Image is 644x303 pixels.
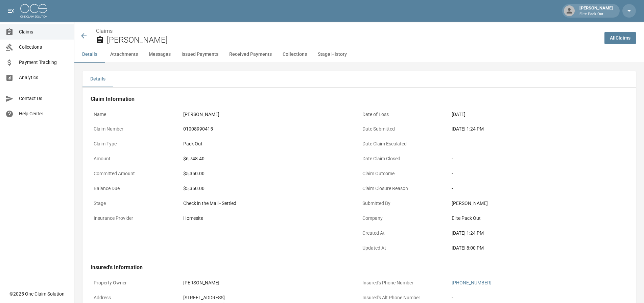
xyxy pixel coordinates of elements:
[359,227,449,240] p: Created At
[91,122,180,136] p: Claim Number
[183,170,356,177] div: $5,350.00
[91,167,180,180] p: Committed Amount
[452,155,625,162] div: -
[183,200,356,207] div: Check in the Mail - Settled
[359,212,449,225] p: Company
[183,279,356,286] div: [PERSON_NAME]
[452,125,625,133] div: [DATE] 1:24 PM
[224,46,277,63] button: Received Payments
[359,276,449,289] p: Insured's Phone Number
[183,125,356,133] div: 01008990415
[143,46,176,63] button: Messages
[452,111,625,118] div: [DATE]
[183,294,356,301] div: [STREET_ADDRESS]
[19,44,69,51] span: Collections
[359,108,449,121] p: Date of Loss
[183,111,356,118] div: [PERSON_NAME]
[183,140,356,147] div: Pack Out
[359,197,449,210] p: Submitted By
[96,28,113,34] a: Claims
[452,294,625,301] div: -
[96,27,599,35] nav: breadcrumb
[82,71,636,87] div: details tabs
[19,74,69,81] span: Analytics
[359,122,449,136] p: Date Submitted
[312,46,352,63] button: Stage History
[452,140,625,147] div: -
[107,35,599,45] h2: [PERSON_NAME]
[604,32,636,44] a: AllClaims
[452,280,492,285] a: [PHONE_NUMBER]
[19,110,69,117] span: Help Center
[452,170,625,177] div: -
[19,95,69,102] span: Contact Us
[82,71,113,87] button: Details
[277,46,312,63] button: Collections
[91,212,180,225] p: Insurance Provider
[20,4,47,18] img: ocs-logo-white-transparent.png
[91,276,180,289] p: Property Owner
[4,4,18,18] button: open drawer
[183,215,356,222] div: Homesite
[74,46,644,63] div: anchor tabs
[359,241,449,255] p: Updated At
[452,215,625,222] div: Elite Pack Out
[176,46,224,63] button: Issued Payments
[577,5,616,17] div: [PERSON_NAME]
[91,182,180,195] p: Balance Due
[452,230,625,237] div: [DATE] 1:24 PM
[91,137,180,150] p: Claim Type
[91,197,180,210] p: Stage
[359,182,449,195] p: Claim Closure Reason
[91,152,180,165] p: Amount
[19,59,69,66] span: Payment Tracking
[359,167,449,180] p: Claim Outcome
[183,155,356,162] div: $6,748.40
[91,264,628,271] h4: Insured's Information
[9,290,65,297] div: © 2025 One Claim Solution
[359,152,449,165] p: Date Claim Closed
[74,46,105,63] button: Details
[91,108,180,121] p: Name
[452,244,625,252] div: [DATE] 8:00 PM
[359,137,449,150] p: Date Claim Escalated
[19,28,69,36] span: Claims
[579,11,613,17] p: Elite Pack Out
[452,200,625,207] div: [PERSON_NAME]
[452,185,625,192] div: -
[105,46,143,63] button: Attachments
[183,185,356,192] div: $5,350.00
[91,96,628,102] h4: Claim Information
